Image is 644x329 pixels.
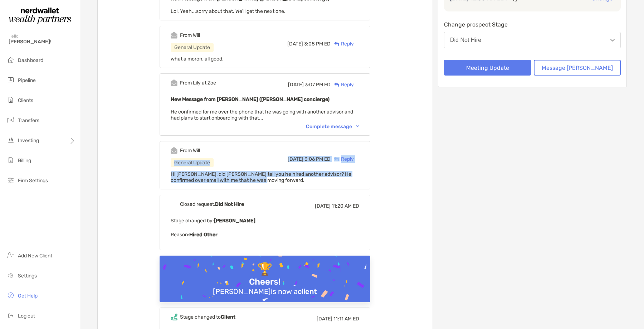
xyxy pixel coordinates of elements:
button: Meeting Update [444,60,531,76]
div: 🏆 [254,262,275,277]
span: 11:11 AM ED [333,316,359,322]
span: Clients [18,97,33,103]
span: 3:07 PM ED [305,82,331,88]
button: Message [PERSON_NAME] [534,60,621,76]
img: Open dropdown arrow [610,39,615,42]
span: [PERSON_NAME]! [9,39,75,45]
p: Reason: [171,230,359,239]
img: investing icon [6,136,15,144]
img: clients icon [6,96,15,104]
button: Did Not Hire [444,32,621,48]
img: transfers icon [6,116,15,124]
b: New Message from [PERSON_NAME] ([PERSON_NAME] concierge) [171,96,330,102]
div: [PERSON_NAME] is now a [210,287,320,296]
span: Hi [PERSON_NAME], did [PERSON_NAME] tell you he hired another advisor? He confirmed over email wi... [171,171,351,183]
span: [DATE] [288,156,303,162]
img: logout icon [6,311,15,320]
img: dashboard icon [6,55,15,64]
span: what a moron. all good. [171,56,224,62]
img: billing icon [6,156,15,164]
img: Event icon [171,314,177,320]
div: Closed request, [180,201,244,207]
span: [DATE] [317,316,332,322]
p: Stage changed by: [171,216,359,225]
div: Complete message [306,124,359,130]
span: Dashboard [18,57,43,63]
img: Zoe Logo [9,3,71,29]
b: Did Not Hire [215,201,244,207]
div: Stage changed to [180,314,235,320]
img: Event icon [171,79,177,86]
div: From Will [180,32,200,38]
b: Client [221,314,235,320]
b: [PERSON_NAME] [214,218,255,224]
div: Cheers! [246,277,283,287]
img: Reply icon [334,42,340,46]
img: add_new_client icon [6,251,15,260]
span: Pipeline [18,77,36,83]
img: Chevron icon [356,125,359,127]
div: From Will [180,147,200,154]
span: Log out [18,313,35,319]
span: Investing [18,137,39,144]
b: Hired Other [189,232,218,238]
img: Event icon [171,147,177,154]
img: Confetti [160,256,370,318]
img: Reply icon [334,82,340,87]
span: Firm Settings [18,178,48,184]
img: settings icon [6,271,15,280]
span: He confirmed for me over the phone that he was going with another advisor and had plans to start ... [171,109,353,121]
span: 3:08 PM ED [304,41,331,47]
img: Event icon [171,32,177,39]
div: General Update [171,158,214,167]
span: Add New Client [18,253,52,259]
img: pipeline icon [6,76,15,84]
span: Lol. Yeah...sorry about that. We'll get the next one. [171,8,286,14]
span: 3:06 PM ED [304,156,331,162]
span: 11:20 AM ED [332,203,359,209]
img: firm-settings icon [6,176,15,184]
img: Reply icon [334,157,340,161]
span: Billing [18,158,31,164]
img: get-help icon [6,291,15,300]
b: client [298,287,317,296]
div: Reply [331,81,354,88]
p: Change prospect Stage [444,20,621,29]
div: Reply [331,155,354,163]
div: From Lily at Zoe [180,80,216,86]
div: Did Not Hire [450,37,481,43]
div: General Update [171,43,214,52]
span: [DATE] [287,41,303,47]
span: [DATE] [288,82,304,88]
div: Reply [331,40,354,48]
span: Settings [18,273,37,279]
span: Get Help [18,293,38,299]
img: Event icon [171,201,177,208]
span: [DATE] [315,203,331,209]
span: Transfers [18,117,39,124]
